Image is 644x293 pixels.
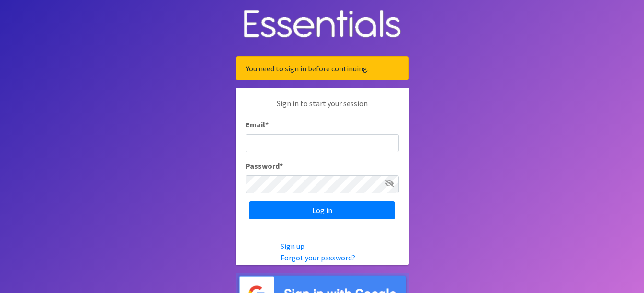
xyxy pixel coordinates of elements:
abbr: required [265,120,269,129]
div: You need to sign in before continuing. [236,56,409,80]
p: Sign in to start your session [246,98,399,119]
label: Password [246,160,283,171]
input: Log in [249,201,395,219]
a: Forgot your password? [281,253,355,262]
abbr: required [280,161,283,170]
a: Sign up [281,241,304,251]
label: Email [246,119,269,130]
